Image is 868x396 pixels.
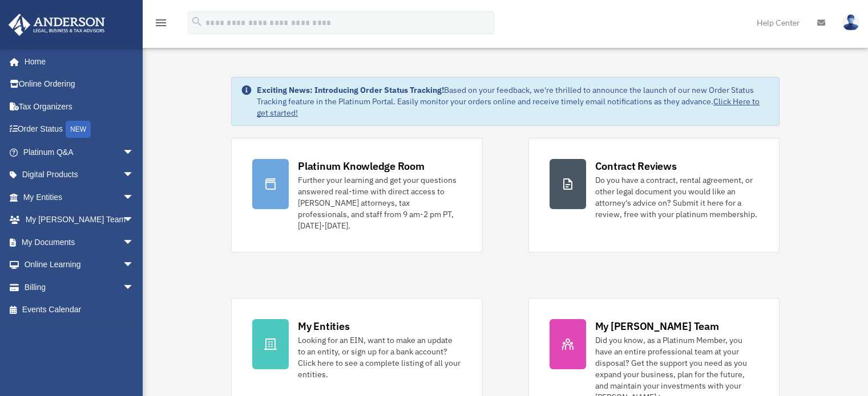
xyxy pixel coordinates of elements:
[257,84,770,119] div: Based on your feedback, we're thrilled to announce the launch of our new Order Status Tracking fe...
[8,95,151,118] a: Tax Organizers
[8,299,151,321] a: Events Calendar
[123,231,146,254] span: arrow_drop_down
[191,15,203,28] i: search
[257,96,760,118] a: Click Here to get started!
[842,14,859,31] img: User Pic
[8,50,146,73] a: Home
[8,164,151,186] a: Digital Productsarrow_drop_down
[8,209,151,231] a: My [PERSON_NAME] Teamarrow_drop_down
[8,141,151,164] a: Platinum Q&Aarrow_drop_down
[8,186,151,209] a: My Entitiesarrow_drop_down
[298,174,461,231] div: Further your learning and get your questions answered real-time with direct access to [PERSON_NAM...
[595,319,719,333] div: My [PERSON_NAME] Team
[8,254,151,276] a: Online Learningarrow_drop_down
[298,334,461,380] div: Looking for an EIN, want to make an update to an entity, or sign up for a bank account? Click her...
[231,138,482,252] a: Platinum Knowledge Room Further your learning and get your questions answered real-time with dire...
[5,14,108,36] img: Anderson Advisors Platinum Portal
[298,319,349,333] div: My Entities
[8,276,151,299] a: Billingarrow_drop_down
[298,159,425,173] div: Platinum Knowledge Room
[8,73,151,96] a: Online Ordering
[595,174,758,220] div: Do you have a contract, rental agreement, or other legal document you would like an attorney's ad...
[8,231,151,254] a: My Documentsarrow_drop_down
[123,254,146,277] span: arrow_drop_down
[257,85,444,95] strong: Exciting News: Introducing Order Status Tracking!
[123,209,146,232] span: arrow_drop_down
[123,141,146,164] span: arrow_drop_down
[123,276,146,299] span: arrow_drop_down
[123,164,146,187] span: arrow_drop_down
[528,138,780,252] a: Contract Reviews Do you have a contract, rental agreement, or other legal document you would like...
[595,159,677,173] div: Contract Reviews
[123,186,146,209] span: arrow_drop_down
[8,118,151,141] a: Order StatusNEW
[154,16,168,30] i: menu
[154,20,168,30] a: menu
[66,121,91,138] div: NEW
